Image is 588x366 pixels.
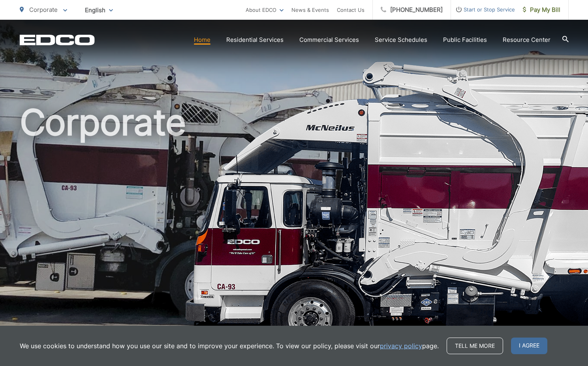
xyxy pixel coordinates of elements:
a: Residential Services [226,35,284,45]
a: Public Facilities [443,35,487,45]
span: I agree [511,338,547,354]
a: Service Schedules [375,35,427,45]
a: Commercial Services [299,35,359,45]
span: Corporate [29,6,58,13]
a: Contact Us [337,5,364,15]
a: News & Events [291,5,329,15]
h1: Corporate [20,103,569,353]
a: privacy policy [380,341,422,351]
a: EDCD logo. Return to the homepage. [20,34,95,45]
span: Pay My Bill [523,5,560,15]
p: We use cookies to understand how you use our site and to improve your experience. To view our pol... [20,341,439,351]
a: Tell me more [447,338,503,354]
a: Resource Center [503,35,550,45]
a: Home [194,35,210,45]
a: About EDCO [246,5,284,15]
span: English [79,3,119,17]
